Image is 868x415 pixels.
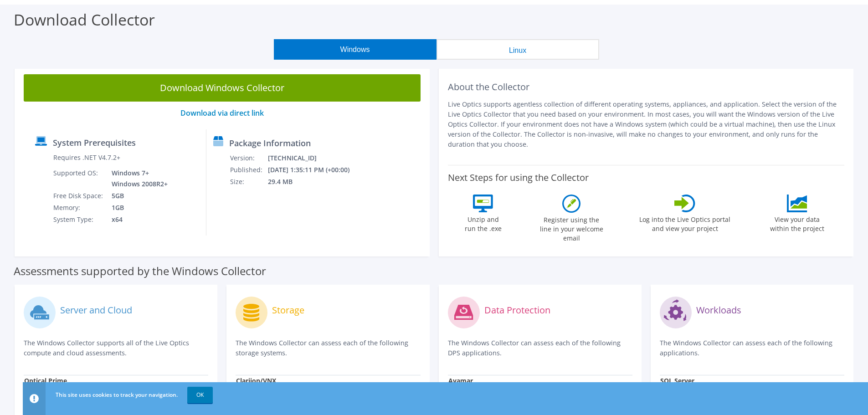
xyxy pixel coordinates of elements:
label: View your data within the project [764,212,830,233]
label: Download Collector [14,9,155,30]
label: Register using the line in your welcome email [537,213,606,243]
strong: SQL Server [660,376,694,385]
label: Data Protection [484,306,550,315]
label: System Prerequisites [53,138,136,147]
label: Assessments supported by the Windows Collector [14,266,266,276]
td: Published: [230,164,267,176]
h2: About the Collector [448,82,845,92]
td: x64 [105,214,169,225]
p: The Windows Collector can assess each of the following DPS applications. [448,338,632,358]
label: Storage [272,306,304,315]
strong: Clariion/VNX [236,376,276,385]
td: 29.4 MB [267,176,362,188]
td: Version: [230,152,267,164]
td: Memory: [53,202,105,214]
span: This site uses cookies to track your navigation. [56,391,178,399]
label: Unzip and run the .exe [462,212,504,233]
p: The Windows Collector can assess each of the following storage systems. [236,338,420,358]
td: [DATE] 1:35:11 PM (+00:00) [267,164,362,176]
label: Requires .NET V4.7.2+ [53,153,120,162]
button: Windows [274,39,437,60]
p: Live Optics supports agentless collection of different operating systems, appliances, and applica... [448,99,845,149]
td: [TECHNICAL_ID] [267,152,362,164]
label: Next Steps for using the Collector [448,172,589,183]
td: Size: [230,176,267,188]
button: Linux [437,39,599,60]
a: Download via direct link [180,108,264,118]
td: 1GB [105,202,169,214]
p: The Windows Collector can assess each of the following applications. [660,338,844,358]
td: Supported OS: [53,167,105,190]
td: System Type: [53,214,105,225]
a: OK [187,387,213,403]
strong: Avamar [448,376,473,385]
label: Log into the Live Optics portal and view your project [639,212,731,233]
label: Package Information [229,138,311,148]
td: Free Disk Space: [53,190,105,202]
label: Server and Cloud [60,306,132,315]
td: 5GB [105,190,169,202]
td: Windows 7+ Windows 2008R2+ [105,167,169,190]
label: Workloads [696,306,741,315]
p: The Windows Collector supports all of the Live Optics compute and cloud assessments. [24,338,208,358]
a: Download Windows Collector [24,74,421,102]
strong: Optical Prime [24,376,67,385]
